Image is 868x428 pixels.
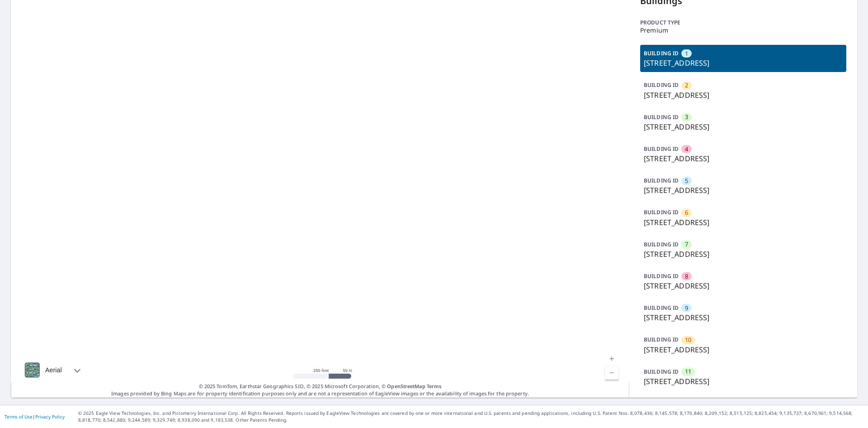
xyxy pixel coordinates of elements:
[644,208,679,216] p: BUILDING ID
[644,58,843,68] p: [STREET_ADDRESS]
[605,352,618,366] a: Current Level 17, Zoom In
[640,19,846,27] p: Product type
[387,383,425,390] a: OpenStreetMap
[644,344,843,355] p: [STREET_ADDRESS]
[685,145,688,154] span: 4
[644,113,679,121] p: BUILDING ID
[605,366,618,380] a: Current Level 17, Zoom Out
[685,208,688,217] span: 6
[42,359,65,381] div: Aerial
[685,240,688,249] span: 7
[78,410,863,423] p: © 2025 Eagle View Technologies, Inc. and Pictometry International Corp. All Rights Reserved. Repo...
[644,240,679,248] p: BUILDING ID
[685,49,688,58] span: 1
[199,383,442,390] span: © 2025 TomTom, Earthstar Geographics SIO, © 2025 Microsoft Corporation, ©
[11,383,629,398] p: Images provided by Bing Maps are for property identification purposes only and are not a represen...
[5,414,65,419] p: |
[685,272,688,281] span: 8
[644,376,843,387] p: [STREET_ADDRESS]
[685,81,688,90] span: 2
[35,414,65,420] a: Privacy Policy
[685,367,691,376] span: 11
[644,368,679,375] p: BUILDING ID
[685,177,688,185] span: 5
[644,336,679,343] p: BUILDING ID
[22,359,89,381] div: Aerial
[685,336,691,344] span: 10
[644,145,679,153] p: BUILDING ID
[640,27,846,34] p: Premium
[644,249,843,260] p: [STREET_ADDRESS]
[644,280,843,291] p: [STREET_ADDRESS]
[644,304,679,312] p: BUILDING ID
[685,113,688,121] span: 3
[644,177,679,184] p: BUILDING ID
[685,304,688,313] span: 9
[644,153,843,164] p: [STREET_ADDRESS]
[5,414,33,420] a: Terms of Use
[644,90,843,101] p: [STREET_ADDRESS]
[427,383,442,390] a: Terms
[644,185,843,196] p: [STREET_ADDRESS]
[644,272,679,280] p: BUILDING ID
[644,121,843,132] p: [STREET_ADDRESS]
[644,81,679,89] p: BUILDING ID
[644,217,843,228] p: [STREET_ADDRESS]
[644,312,843,323] p: [STREET_ADDRESS]
[644,49,679,57] p: BUILDING ID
